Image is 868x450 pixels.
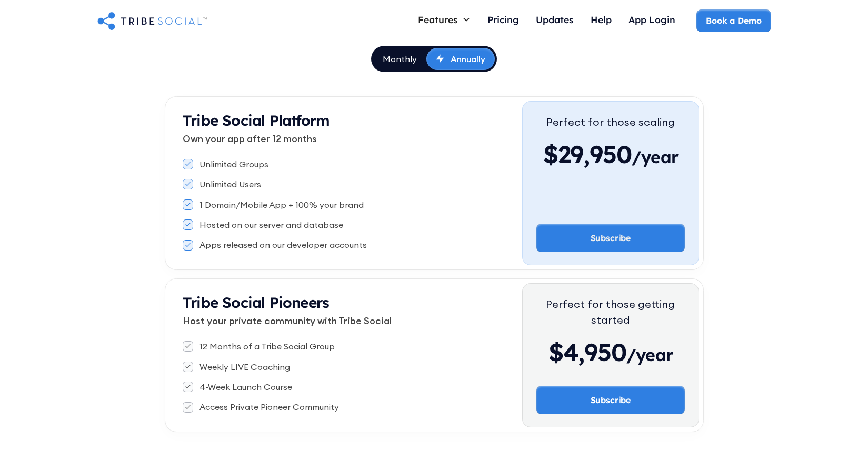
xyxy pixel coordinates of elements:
div: Hosted on our server and database [199,219,343,231]
a: home [97,10,207,31]
div: App Login [628,14,675,25]
div: Unlimited Users [199,178,261,190]
div: Help [591,14,612,25]
p: Host your private community with Tribe Social [183,314,522,328]
strong: Tribe Social Platform [183,111,330,129]
div: Perfect for those getting started [536,296,685,328]
div: Access Private Pioneer Community [199,401,339,413]
div: 4-Week Launch Course [199,381,292,393]
span: /year [626,344,673,371]
div: Features [418,14,458,25]
p: Own your app after 12 months [183,132,522,146]
div: 12 Months of a Tribe Social Group [199,341,335,352]
div: Pricing [487,14,519,25]
div: Features [410,9,479,29]
a: Updates [527,9,582,32]
a: Help [582,9,620,32]
div: $29,950 [543,138,678,170]
a: Subscribe [536,224,685,252]
div: Updates [536,14,574,25]
a: Subscribe [536,386,685,414]
div: Perfect for those scaling [543,114,678,130]
strong: Tribe Social Pioneers [183,293,329,312]
div: Annually [451,53,485,65]
div: Unlimited Groups [199,158,268,170]
div: Apps released on our developer accounts [199,239,367,251]
a: Book a Demo [696,9,771,32]
a: Pricing [479,9,527,32]
div: 1 Domain/Mobile App + 100% your brand [199,199,364,211]
div: $4,950 [536,336,685,368]
a: App Login [620,9,684,32]
span: /year [632,146,678,173]
div: Monthly [383,53,417,65]
div: Weekly LIVE Coaching [199,361,290,373]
